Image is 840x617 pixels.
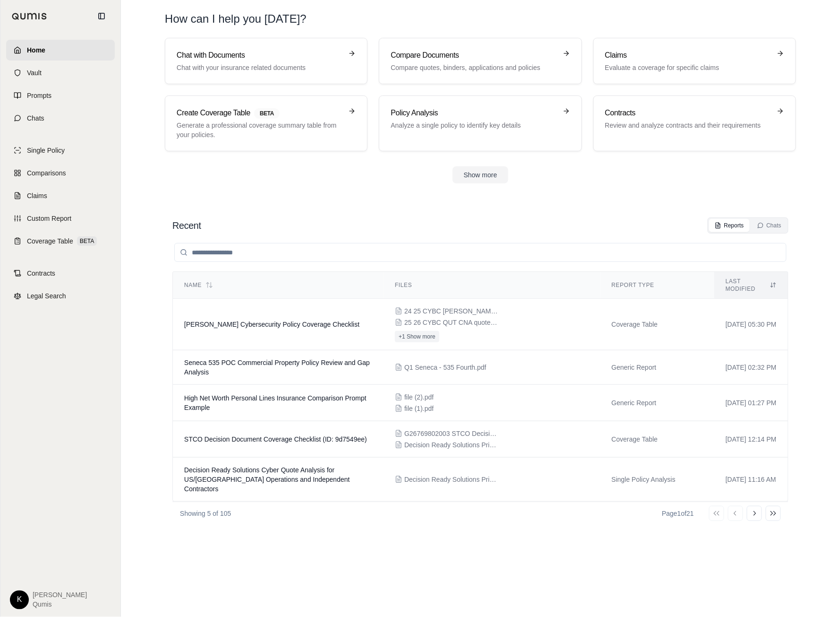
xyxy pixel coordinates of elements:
[453,166,509,183] button: Show more
[593,38,796,84] a: ClaimsEvaluate a coverage for specific claims
[391,63,557,72] p: Compare quotes, binders, applications and policies
[27,45,45,55] span: Home
[404,306,499,316] span: 24 25 CYBC Beazley Policy.pdf
[752,219,787,232] button: Chats
[600,299,714,350] td: Coverage Table
[714,421,788,458] td: [DATE] 12:14 PM
[757,222,781,229] div: Chats
[10,591,29,609] div: K
[27,68,42,78] span: Vault
[726,278,777,293] div: Last modified
[404,392,434,402] span: file (2).pdf
[715,222,744,229] div: Reports
[391,107,557,119] h3: Policy Analysis
[27,146,65,155] span: Single Policy
[404,429,499,438] span: G26769802003 STCO DecisionR2083882283158AM (1).pdf
[404,363,487,372] span: Q1 Seneca - 535 Fourth.pdf
[184,394,367,411] span: High Net Worth Personal Lines Insurance Comparison Prompt Example
[27,269,55,278] span: Contracts
[27,191,47,200] span: Claims
[404,475,499,484] span: Decision Ready Solutions Primary Quote (1).pdf
[600,272,714,299] th: Report Type
[27,291,66,301] span: Legal Search
[6,62,115,83] a: Vault
[33,591,87,600] span: [PERSON_NAME]
[404,404,434,413] span: file (1).pdf
[391,50,557,61] h3: Compare Documents
[254,108,280,119] span: BETA
[6,85,115,106] a: Prompts
[184,435,367,443] span: STCO Decision Document Coverage Checklist (ID: 9d7549ee)
[714,299,788,350] td: [DATE] 05:30 PM
[27,168,66,178] span: Comparisons
[605,63,771,72] p: Evaluate a coverage for specific claims
[379,38,582,84] a: Compare DocumentsCompare quotes, binders, applications and policies
[714,385,788,421] td: [DATE] 01:27 PM
[165,11,307,26] h1: How can I help you [DATE]?
[605,107,771,119] h3: Contracts
[6,208,115,229] a: Custom Report
[6,108,115,129] a: Chats
[177,121,343,139] p: Generate a professional coverage summary table from your policies.
[27,214,71,223] span: Custom Report
[184,281,372,289] div: Name
[27,236,73,246] span: Coverage Table
[33,600,87,609] span: Qumis
[27,113,44,123] span: Chats
[593,96,796,151] a: ContractsReview and analyze contracts and their requirements
[605,121,771,130] p: Review and analyze contracts and their requirements
[177,50,343,61] h3: Chat with Documents
[600,350,714,385] td: Generic Report
[184,359,370,376] span: Seneca 535 POC Commercial Property Policy Review and Gap Analysis
[709,219,750,232] button: Reports
[12,13,47,20] img: Qumis Logo
[180,509,231,518] p: Showing 5 of 105
[714,458,788,502] td: [DATE] 11:16 AM
[395,331,439,342] button: +1 Show more
[177,63,343,72] p: Chat with your insurance related documents
[6,163,115,183] a: Comparisons
[379,96,582,151] a: Policy AnalysisAnalyze a single policy to identify key details
[6,231,115,252] a: Coverage TableBETA
[384,272,600,299] th: Files
[6,140,115,161] a: Single Policy
[177,107,343,119] h3: Create Coverage Table
[714,350,788,385] td: [DATE] 02:32 PM
[600,385,714,421] td: Generic Report
[6,185,115,206] a: Claims
[6,40,115,61] a: Home
[184,321,360,328] span: Beazley Cybersecurity Policy Coverage Checklist
[404,440,499,450] span: Decision Ready Solutions Primary Quote (1).pdf
[404,318,499,327] span: 25 26 CYBC QUT CNA quote.pdf
[6,263,115,284] a: Contracts
[77,236,97,246] span: BETA
[662,509,694,518] div: Page 1 of 21
[165,96,368,151] a: Create Coverage TableBETAGenerate a professional coverage summary table from your policies.
[6,286,115,306] a: Legal Search
[165,38,368,84] a: Chat with DocumentsChat with your insurance related documents
[27,91,51,100] span: Prompts
[391,121,557,130] p: Analyze a single policy to identify key details
[172,219,201,232] h2: Recent
[600,458,714,502] td: Single Policy Analysis
[605,50,771,61] h3: Claims
[184,466,350,493] span: Decision Ready Solutions Cyber Quote Analysis for US/India Operations and Independent Contractors
[94,9,109,24] button: Collapse sidebar
[600,421,714,458] td: Coverage Table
